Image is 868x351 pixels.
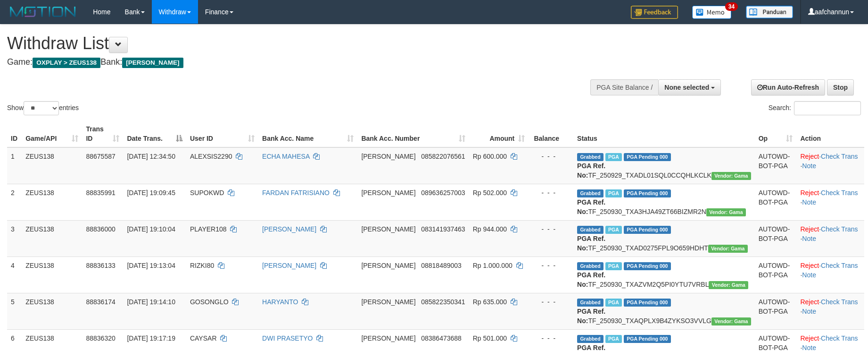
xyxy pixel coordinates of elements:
[473,189,507,197] span: Rp 502.000
[800,334,819,342] a: Reject
[821,225,858,233] a: Check Trans
[755,120,797,147] th: Op: activate to sort column ascending
[122,58,183,68] span: [PERSON_NAME]
[473,153,507,160] span: Rp 600.000
[532,224,570,234] div: - - -
[473,225,507,233] span: Rp 944.000
[421,153,465,160] span: Copy 085822076561 to clipboard
[262,189,330,197] a: FARDAN FATRISIANO
[190,225,227,233] span: PLAYER108
[755,257,797,293] td: AUTOWD-BOT-PGA
[421,298,465,306] span: Copy 085822350341 to clipboard
[127,262,175,269] span: [DATE] 19:13:04
[800,298,819,306] a: Reject
[573,220,755,257] td: TF_250930_TXAD0275FPL9O659HDHT
[7,257,22,293] td: 4
[577,299,603,307] span: Grabbed
[755,293,797,329] td: AUTOWD-BOT-PGA
[127,334,175,342] span: [DATE] 19:17:19
[82,120,123,147] th: Trans ID: activate to sort column ascending
[590,79,658,95] div: PGA Site Balance /
[86,262,115,269] span: 88836133
[186,120,258,147] th: User ID: activate to sort column ascending
[361,153,415,160] span: [PERSON_NAME]
[7,147,22,184] td: 1
[86,225,115,233] span: 88836000
[190,298,229,306] span: GOSONGLO
[711,317,751,325] span: Vendor URL: https://trx31.1velocity.biz
[605,153,622,161] span: Marked by aafpengsreynich
[577,308,605,325] b: PGA Ref. No:
[532,152,570,161] div: - - -
[86,334,115,342] span: 88836320
[361,334,415,342] span: [PERSON_NAME]
[573,147,755,184] td: TF_250929_TXADL01SQL0CCQHLKCLK
[7,5,79,19] img: MOTION_logo.png
[577,262,603,270] span: Grabbed
[262,153,309,160] a: ECHA MAHESA
[802,162,816,170] a: Note
[751,79,825,95] a: Run Auto-Refresh
[473,262,513,269] span: Rp 1.000.000
[577,226,603,234] span: Grabbed
[605,226,622,234] span: Marked by aafpengsreynich
[708,245,748,253] span: Vendor URL: https://trx31.1velocity.biz
[577,335,603,343] span: Grabbed
[577,235,605,252] b: PGA Ref. No:
[577,189,603,197] span: Grabbed
[258,120,357,147] th: Bank Acc. Name: activate to sort column ascending
[796,147,864,184] td: · ·
[664,84,709,91] span: None selected
[624,262,671,270] span: PGA Pending
[725,2,738,11] span: 34
[573,293,755,329] td: TF_250930_TXAQPLX9B4ZYKSO3VVLG
[605,299,622,307] span: Marked by aafpengsreynich
[821,153,858,160] a: Check Trans
[22,293,82,329] td: ZEUS138
[262,334,313,342] a: DWI PRASETYO
[821,189,858,197] a: Check Trans
[86,153,115,160] span: 88675587
[658,79,721,95] button: None selected
[361,189,415,197] span: [PERSON_NAME]
[86,298,115,306] span: 88836174
[127,153,175,160] span: [DATE] 12:34:50
[421,262,462,269] span: Copy 08818489003 to clipboard
[7,184,22,220] td: 2
[796,257,864,293] td: · ·
[821,334,858,342] a: Check Trans
[821,298,858,306] a: Check Trans
[22,220,82,257] td: ZEUS138
[190,153,232,160] span: ALEXSIS2290
[421,334,462,342] span: Copy 08386473688 to clipboard
[577,153,603,161] span: Grabbed
[802,198,816,206] a: Note
[361,298,415,306] span: [PERSON_NAME]
[127,225,175,233] span: [DATE] 19:10:04
[532,188,570,197] div: - - -
[755,184,797,220] td: AUTOWD-BOT-PGA
[796,293,864,329] td: · ·
[421,225,465,233] span: Copy 083141937463 to clipboard
[190,334,217,342] span: CAYSAR
[605,335,622,343] span: Marked by aafpengsreynich
[7,58,569,67] h4: Game: Bank:
[800,189,819,197] a: Reject
[624,153,671,161] span: PGA Pending
[127,189,175,197] span: [DATE] 19:09:45
[24,101,59,115] select: Showentries
[123,120,186,147] th: Date Trans.: activate to sort column descending
[532,261,570,270] div: - - -
[802,235,816,242] a: Note
[7,101,79,115] label: Show entries
[624,299,671,307] span: PGA Pending
[802,308,816,315] a: Note
[473,334,507,342] span: Rp 501.000
[573,184,755,220] td: TF_250930_TXA3HJA49ZT66BIZMR2N
[7,34,569,53] h1: Withdraw List
[796,220,864,257] td: · ·
[692,6,732,19] img: Button%20Memo.svg
[796,184,864,220] td: · ·
[190,189,224,197] span: SUPOKWD
[800,225,819,233] a: Reject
